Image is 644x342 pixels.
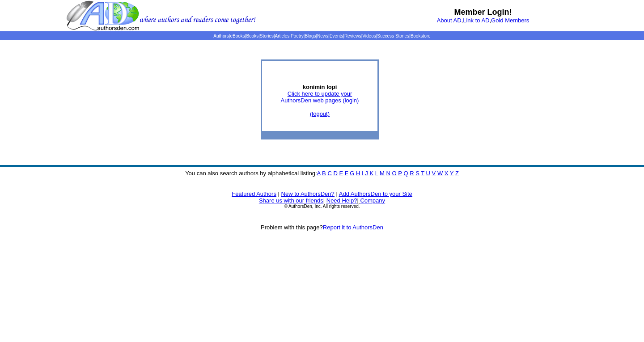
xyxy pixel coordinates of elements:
a: Blogs [305,34,316,38]
a: J [365,170,368,177]
a: C [327,170,331,177]
font: Problem with this page? [261,224,383,231]
a: Link to AD [463,17,489,24]
font: | [357,197,385,204]
a: Authors [213,34,229,38]
a: New to AuthorsDen? [281,190,335,197]
a: Click here to update yourAuthorsDen web pages (login) [281,90,359,104]
a: S [415,170,419,177]
a: Add AuthorsDen to your Site [339,190,412,197]
a: Articles [275,34,290,38]
a: About AD [437,17,462,24]
a: X [445,170,449,177]
a: M [380,170,385,177]
a: O [392,170,397,177]
a: Company [360,197,385,204]
a: News [317,34,328,38]
b: konimin lopi [303,84,337,90]
a: Share us with our friends [259,197,323,204]
span: | | | | | | | | | | | | [213,34,430,38]
a: B [322,170,326,177]
a: D [333,170,337,177]
a: Z [455,170,459,177]
a: Poetry [291,34,304,38]
a: T [421,170,424,177]
a: Reviews [344,34,361,38]
font: | [336,190,337,197]
a: Bookstore [411,34,431,38]
a: Need Help? [326,197,357,204]
a: U [426,170,430,177]
font: | [278,190,280,197]
a: (logout) [310,110,330,117]
font: , , [437,17,530,24]
a: W [437,170,443,177]
a: Q [403,170,408,177]
a: Report it to AuthorsDen [323,224,383,231]
a: Success Stories [377,34,409,38]
a: R [410,170,414,177]
a: Gold Members [491,17,529,24]
a: L [375,170,378,177]
a: F [345,170,348,177]
a: eBooks [230,34,245,38]
a: V [432,170,436,177]
a: Videos [362,34,376,38]
a: A [317,170,321,177]
a: K [369,170,373,177]
a: N [386,170,390,177]
b: Member Login! [454,8,512,17]
a: P [398,170,402,177]
a: I [362,170,364,177]
a: G [350,170,354,177]
a: Y [450,170,453,177]
a: E [339,170,343,177]
font: You can also search authors by alphabetical listing: [185,170,459,177]
font: © AuthorsDen, Inc. All rights reserved. [284,204,360,209]
a: Books [246,34,258,38]
a: Featured Authors [232,190,276,197]
a: Events [330,34,343,38]
a: H [356,170,360,177]
a: Stories [260,34,274,38]
font: | [323,197,325,204]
